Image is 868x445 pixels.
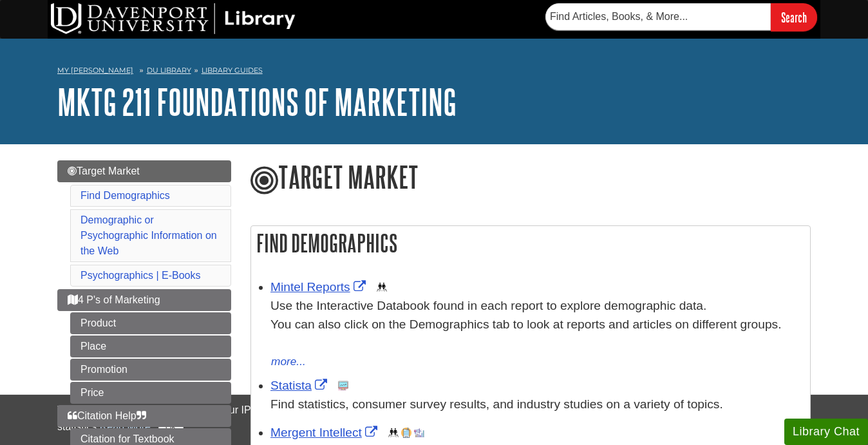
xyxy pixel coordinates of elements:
a: Link opens in new window [270,426,381,439]
p: Find statistics, consumer survey results, and industry studies on a variety of topics. [270,395,804,414]
img: Demographics [388,428,399,438]
img: Company Information [401,428,411,438]
a: Citation Help [57,405,231,427]
input: Search [771,3,817,31]
button: Library Chat [784,419,868,445]
a: Demographic or Psychographic Information on the Web [80,214,217,256]
a: Library Guides [202,66,263,75]
a: DU Library [147,66,191,75]
a: Psychographics | E-Books [80,270,200,281]
a: MKTG 211 Foundations of Marketing [57,82,457,122]
span: Citation Help [68,410,146,421]
h1: Target Market [250,160,811,196]
a: Promotion [70,359,231,381]
h2: Find Demographics [251,226,810,260]
img: Demographics [377,282,387,292]
a: Product [70,312,231,334]
img: DU Library [51,3,296,34]
img: Industry Report [414,428,424,438]
a: My [PERSON_NAME] [57,65,133,76]
form: Searches DU Library's articles, books, and more [545,3,817,31]
input: Find Articles, Books, & More... [545,3,771,30]
img: Statistics [338,381,348,391]
span: 4 P's of Marketing [68,294,160,305]
button: more... [270,353,307,371]
a: Find Demographics [80,190,170,201]
div: Use the Interactive Databook found in each report to explore demographic data. You can also click... [270,297,804,352]
a: Target Market [57,160,231,182]
a: Place [70,336,231,357]
nav: breadcrumb [57,62,811,82]
a: 4 P's of Marketing [57,289,231,311]
span: Target Market [68,166,140,176]
a: Price [70,382,231,404]
a: Link opens in new window [270,280,369,294]
a: Link opens in new window [270,379,330,392]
